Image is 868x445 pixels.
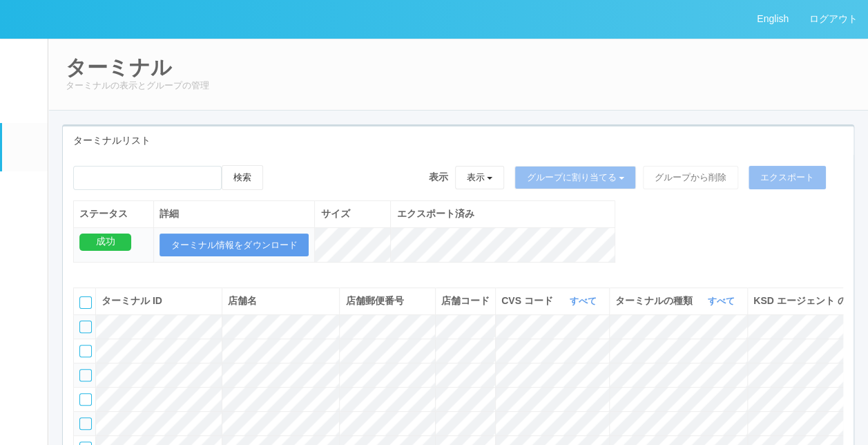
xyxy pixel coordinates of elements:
[2,214,48,256] a: メンテナンス通知
[2,38,48,80] a: イベントログ
[2,171,48,214] a: パッケージ
[66,56,851,79] h2: ターミナル
[396,207,609,221] div: エクスポート済み
[2,80,48,122] a: ユーザー
[643,166,738,189] button: グループから削除
[566,294,604,308] button: すべて
[514,166,636,189] button: グループに割り当てる
[66,79,851,93] p: ターミナルの表示とグループの管理
[160,207,309,221] div: 詳細
[2,384,48,426] a: ドキュメントを管理
[708,296,738,306] a: すべて
[2,341,48,384] a: コンテンツプリント
[345,295,403,306] span: 店舗郵便番号
[2,123,48,171] a: ターミナル
[441,295,490,306] span: 店舗コード
[79,207,148,221] div: ステータス
[615,294,696,308] span: ターミナルの種類
[2,256,48,299] a: クライアントリンク
[63,126,853,155] div: ターミナルリスト
[102,294,216,308] div: ターミナル ID
[570,296,600,306] a: すべて
[501,294,557,308] span: CVS コード
[2,299,48,341] a: アラート設定
[749,166,826,189] button: エクスポート
[320,207,385,221] div: サイズ
[222,165,263,190] button: 検索
[228,295,257,306] span: 店舗名
[160,234,309,257] button: ターミナル情報をダウンロード
[429,170,448,184] span: 表示
[704,294,742,308] button: すべて
[455,166,505,189] button: 表示
[79,234,131,251] div: 成功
